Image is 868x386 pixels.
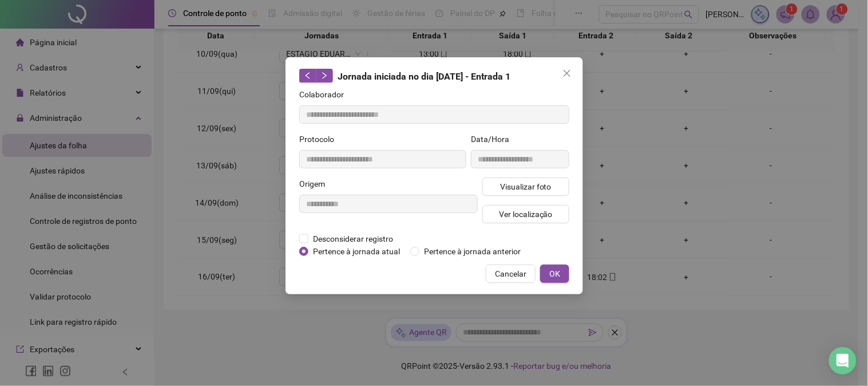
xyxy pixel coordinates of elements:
label: Protocolo [299,133,342,145]
label: Origem [299,178,332,190]
button: right [316,69,333,82]
div: Open Intercom Messenger [829,347,857,375]
button: OK [540,265,569,283]
span: close [562,69,572,78]
span: Pertence à jornada anterior [419,245,525,258]
label: Data/Hora [471,133,517,145]
span: Ver localização [498,208,552,220]
span: Pertence à jornada atual [308,245,405,258]
button: left [299,69,316,82]
button: Close [558,64,576,82]
span: left [304,72,312,80]
span: Visualizar foto [500,180,551,193]
span: OK [549,267,560,280]
button: Ver localização [482,205,569,223]
button: Cancelar [486,265,536,283]
button: Visualizar foto [482,178,569,196]
span: right [320,72,328,80]
div: Jornada iniciada no dia [DATE] - Entrada 1 [299,69,569,84]
span: Desconsiderar registro [308,233,398,245]
label: Colaborador [299,88,351,101]
span: Cancelar [495,267,526,280]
